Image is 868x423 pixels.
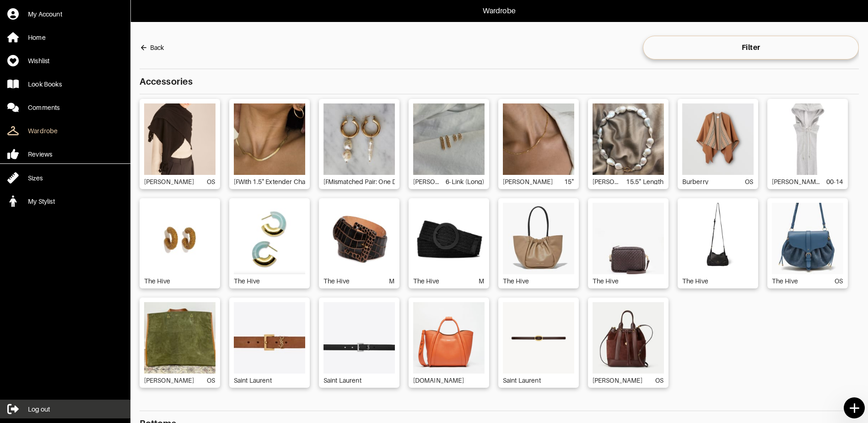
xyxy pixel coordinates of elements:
[593,376,647,383] div: [PERSON_NAME]
[682,277,713,284] div: The Hive
[593,177,626,184] div: [PERSON_NAME]
[140,38,164,57] button: Back
[144,177,199,184] div: [PERSON_NAME]
[144,302,216,374] img: gridImage
[413,203,485,274] img: gridImage
[745,177,753,184] div: OS
[234,302,305,374] img: gridImage
[144,103,216,175] img: gridImage
[323,203,395,274] img: gridImage
[564,177,574,184] div: 15"
[28,405,50,414] div: Log out
[772,177,826,184] div: [PERSON_NAME]
[682,203,754,274] img: gridImage
[446,177,484,184] div: 6-Link (Long)
[140,69,859,94] p: Accessories
[28,56,49,65] div: Wishlist
[593,203,664,274] img: gridImage
[389,277,394,284] div: M
[413,376,469,383] div: [DOMAIN_NAME]
[503,103,574,175] img: gridImage
[328,177,541,184] div: Mismatched Pair: One Double Round Pearl + One Elongated Straight Pearl
[207,376,215,383] div: OS
[650,43,852,52] span: Filter
[234,203,305,274] img: gridImage
[593,277,623,284] div: The Hive
[323,302,395,374] img: gridImage
[28,126,58,136] div: Wardrobe
[503,203,574,274] img: gridImage
[682,177,713,184] div: Burberry
[593,302,664,374] img: gridImage
[413,177,446,184] div: [PERSON_NAME]
[503,177,557,184] div: [PERSON_NAME]
[479,277,484,284] div: M
[503,376,545,383] div: Saint Laurent
[28,10,62,19] div: My Account
[682,103,754,175] img: gridImage
[144,203,216,274] img: gridImage
[144,277,175,284] div: The Hive
[772,277,803,284] div: The Hive
[323,376,366,383] div: Saint Laurent
[835,277,843,284] div: OS
[323,177,328,184] div: [PERSON_NAME]
[503,277,534,284] div: The Hive
[323,277,354,284] div: The Hive
[503,302,574,374] img: gridImage
[323,103,395,175] img: gridImage
[626,177,663,184] div: 15.5" Length
[28,33,46,42] div: Home
[413,103,485,175] img: gridImage
[28,150,52,159] div: Reviews
[28,174,43,183] div: Sizes
[234,103,305,175] img: gridImage
[643,36,859,60] button: Filter
[28,103,59,112] div: Comments
[772,203,843,274] img: gridImage
[144,376,199,383] div: [PERSON_NAME]
[483,5,516,16] p: Wardrobe
[234,277,264,284] div: The Hive
[234,177,238,184] div: [PERSON_NAME]
[593,103,664,175] img: gridImage
[826,177,843,184] div: 00-14
[238,177,311,184] div: With 1.5" Extender Chain
[413,302,485,374] img: gridImage
[234,376,276,383] div: Saint Laurent
[772,103,843,175] img: gridImage
[207,177,215,184] div: OS
[150,43,164,52] div: Back
[28,80,62,89] div: Look Books
[413,277,444,284] div: The Hive
[655,376,663,383] div: OS
[28,197,55,206] div: My Stylist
